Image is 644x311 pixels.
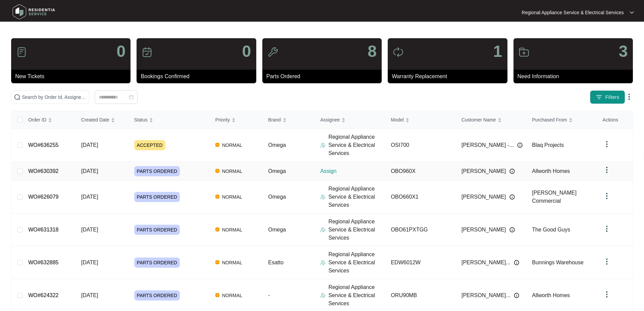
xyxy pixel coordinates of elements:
img: dropdown arrow [603,258,611,266]
img: Vercel Logo [215,195,219,199]
img: residentia service logo [10,2,57,22]
img: dropdown arrow [603,166,611,174]
span: Status [134,116,148,124]
img: icon [16,47,27,58]
p: Regional Appliance Service & Electrical Services [328,283,385,308]
p: Bookings Confirmed [141,72,256,81]
a: WO#624322 [28,292,58,298]
th: Customer Name [456,111,527,129]
span: [DATE] [81,260,98,265]
img: search-icon [14,94,21,101]
th: Priority [210,111,263,129]
span: [DATE] [81,168,98,174]
p: Regional Appliance Service & Electrical Services [328,133,385,157]
img: dropdown arrow [603,225,611,233]
img: Assigner Icon [320,293,326,298]
p: Regional Appliance Service & Electrical Services [522,9,624,16]
img: Info icon [517,142,523,148]
img: icon [393,47,404,58]
img: Vercel Logo [215,293,219,297]
td: OBO660X1 [385,181,456,214]
p: 0 [242,43,251,60]
p: 0 [117,43,126,60]
span: Purchased From [532,116,567,124]
span: [DATE] [81,194,98,200]
td: EDW6012W [385,246,456,279]
span: Filters [605,94,619,101]
img: Vercel Logo [215,227,219,231]
span: - [268,292,270,298]
span: PARTS ORDERED [134,225,180,235]
span: [PERSON_NAME] [461,167,506,175]
p: New Tickets [15,72,130,81]
span: NORMAL [219,226,245,234]
img: icon [142,47,152,58]
img: Info icon [509,169,515,174]
span: Bunnings Warehouse [532,260,583,265]
a: WO#630392 [28,168,58,174]
span: [PERSON_NAME] [461,226,506,234]
span: Omega [268,168,286,174]
th: Purchased From [527,111,597,129]
span: Assignee [320,116,340,124]
th: Order ID [23,111,76,129]
span: The Good Guys [532,227,570,232]
a: WO#636255 [28,142,58,148]
span: PARTS ORDERED [134,290,180,301]
th: Assignee [315,111,385,129]
p: Regional Appliance Service & Electrical Services [328,185,385,209]
span: [PERSON_NAME] [461,193,506,201]
th: Model [385,111,456,129]
p: 8 [367,43,377,60]
span: PARTS ORDERED [134,258,180,268]
img: Assigner Icon [320,194,326,200]
th: Created Date [76,111,129,129]
img: Info icon [509,194,515,200]
img: dropdown arrow [625,93,633,101]
span: [PERSON_NAME]... [461,291,510,299]
span: [PERSON_NAME] -... [461,141,514,149]
img: Assigner Icon [320,260,326,265]
span: [PERSON_NAME]... [461,259,510,267]
span: NORMAL [219,167,245,175]
img: Info icon [509,227,515,232]
span: Priority [215,116,230,124]
span: ACCEPTED [134,140,165,150]
img: dropdown arrow [630,11,634,14]
span: Esatto [268,260,283,265]
span: Blaq Projects [532,142,564,148]
span: Model [391,116,404,124]
img: Vercel Logo [215,260,219,264]
p: Need Information [518,72,633,81]
img: icon [267,47,278,58]
span: [DATE] [81,292,98,298]
p: Parts Ordered [266,72,382,81]
span: Customer Name [461,116,496,124]
td: OSI700 [385,129,456,162]
img: Vercel Logo [215,143,219,147]
td: OBO960X [385,162,456,181]
p: Regional Appliance Service & Electrical Services [328,250,385,275]
th: Brand [263,111,315,129]
span: NORMAL [219,259,245,267]
span: Omega [268,194,286,200]
p: Assign [320,167,385,175]
span: [PERSON_NAME] Commercial [532,190,577,204]
img: Assigner Icon [320,142,326,148]
span: Allworth Homes [532,168,570,174]
img: dropdown arrow [603,140,611,148]
img: Vercel Logo [215,169,219,173]
p: 1 [493,43,502,60]
img: dropdown arrow [603,290,611,298]
th: Actions [597,111,633,129]
td: OBO61PXTGG [385,214,456,246]
img: icon [519,47,529,58]
span: NORMAL [219,291,245,299]
button: filter iconFilters [590,90,625,104]
input: Search by Order Id, Assignee Name, Customer Name, Brand and Model [22,93,86,101]
img: Assigner Icon [320,227,326,232]
span: [DATE] [81,227,98,232]
span: PARTS ORDERED [134,192,180,202]
img: filter icon [596,94,602,101]
a: WO#631318 [28,227,58,232]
